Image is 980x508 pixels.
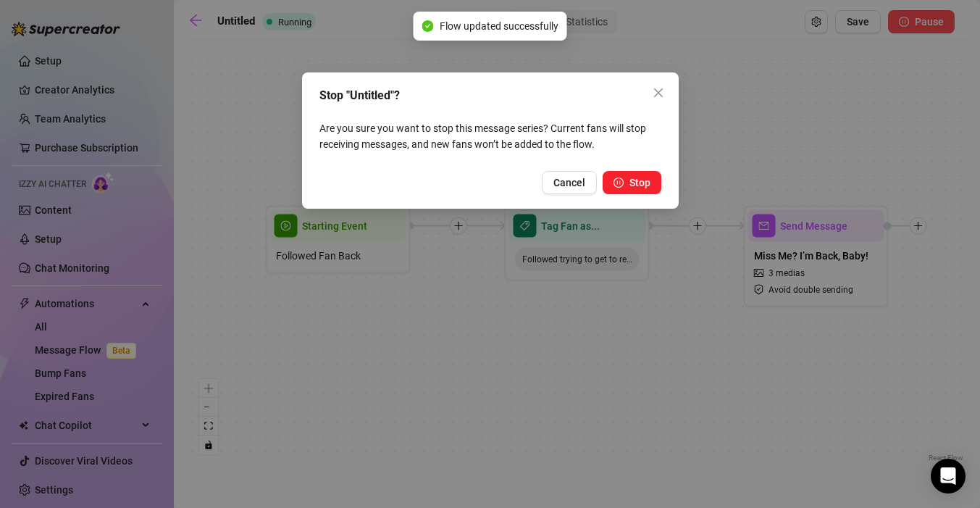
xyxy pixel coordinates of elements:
[440,18,558,34] span: Flow updated successfully
[553,177,585,188] span: Cancel
[647,87,670,99] span: Close
[319,87,661,104] div: Stop "Untitled"?
[629,177,650,188] span: Stop
[647,81,670,104] button: Close
[613,178,624,188] span: pause-circle
[319,120,661,152] p: Are you sure you want to stop this message series? Current fans will stop receiving messages, and...
[653,87,664,99] span: close
[542,171,597,194] button: Cancel
[931,459,966,494] div: Open Intercom Messenger
[603,171,661,194] button: Stop
[422,20,434,32] span: check-circle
